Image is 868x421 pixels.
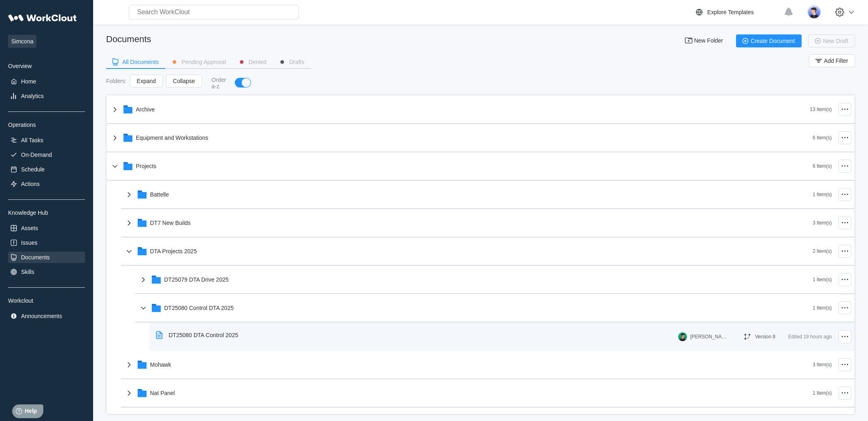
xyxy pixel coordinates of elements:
a: Announcements [8,310,85,322]
span: Create Document [751,38,795,44]
div: Assets [21,225,38,231]
span: Collapse [173,78,195,84]
input: Search WorkClout [129,5,299,19]
div: 13 Item(s) [810,107,832,112]
div: Pending Approval [181,59,226,65]
a: Documents [8,252,85,263]
div: 6 Item(s) [813,163,832,169]
div: Skills [21,269,34,275]
button: New Draft [808,34,855,47]
a: Assets [8,222,85,234]
div: On-Demand [21,152,52,158]
div: Documents [106,34,151,45]
div: 2 Item(s) [813,248,832,254]
div: Mohawk [150,361,171,368]
div: DT25079 DTA Drive 2025 [164,276,229,283]
a: Home [8,76,85,87]
div: Schedule [21,166,45,173]
a: Skills [8,266,85,278]
button: Create Document [736,34,802,47]
a: Schedule [8,164,85,175]
button: New Folder [679,34,730,47]
div: Operations [8,122,85,128]
div: Nat Panel [150,390,175,396]
div: Workclout [8,297,85,304]
a: Issues [8,237,85,248]
div: 3 Item(s) [813,220,832,226]
div: 1 Item(s) [813,192,832,197]
div: DT25080 DTA Control 2025 [169,332,238,338]
div: All Tasks [21,137,43,143]
div: Projects [136,163,157,169]
button: Pending Approval [165,56,232,68]
div: All Documents [122,59,159,65]
button: Add Filter [809,54,855,67]
div: DT25080 Control DTA 2025 [164,305,234,311]
button: Denied [232,56,273,68]
a: All Tasks [8,135,85,146]
div: 1 Item(s) [813,305,832,311]
div: Version 8 [755,334,775,340]
button: Expand [130,75,163,88]
div: DT7 New Builds [150,220,191,226]
div: Drafts [289,59,304,65]
a: Actions [8,178,85,190]
div: Issues [21,239,37,246]
div: Denied [249,59,266,65]
div: Knowledge Hub [8,209,85,216]
div: Home [21,78,36,85]
button: Collapse [166,75,202,88]
div: 6 Item(s) [813,135,832,141]
div: 3 Item(s) [813,362,832,368]
div: Order a-z [212,77,227,90]
div: Equipment and Workstations [136,135,208,141]
span: New Draft [823,38,848,44]
span: Simcona [8,35,36,48]
div: Announcements [21,313,62,319]
div: Folders : [106,78,127,84]
div: DTA Projects 2025 [150,248,197,254]
button: All Documents [106,56,165,68]
span: Add Filter [824,58,848,64]
img: user.png [678,332,687,341]
a: Explore Templates [694,7,780,17]
div: Edited 19 hours ago [788,332,832,342]
div: Documents [21,254,50,261]
span: Expand [137,78,156,84]
div: [PERSON_NAME] [690,334,727,340]
div: Overview [8,63,85,69]
span: New Folder [694,38,723,44]
a: On-Demand [8,149,85,160]
div: Explore Templates [707,9,754,15]
button: Drafts [273,56,311,68]
div: 1 Item(s) [813,277,832,282]
div: Actions [21,181,40,187]
div: 1 Item(s) [813,390,832,396]
img: user-5.png [807,5,821,19]
a: Analytics [8,90,85,102]
div: Battelle [150,191,169,198]
div: Analytics [21,93,44,99]
div: Archive [136,106,155,113]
